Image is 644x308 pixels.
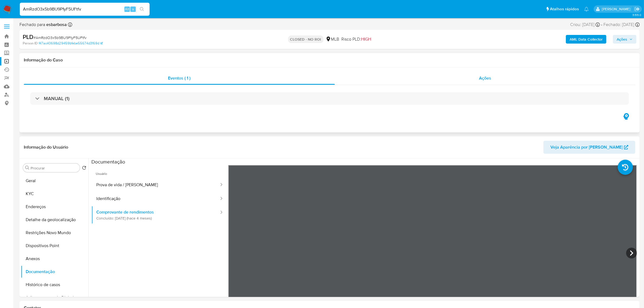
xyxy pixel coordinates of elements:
p: emerson.gomes@mercadopago.com.br [602,6,632,12]
button: KYC [21,187,88,200]
span: Veja Aparência por [PERSON_NAME] [550,141,623,154]
h3: MANUAL (1) [44,96,70,101]
button: Restrições Novo Mundo [21,226,88,239]
span: s [132,6,134,12]
button: Endereços [21,200,88,213]
span: Atalhos rápidos [550,6,579,12]
input: Pesquise usuários ou casos... [20,6,150,13]
button: Veja Aparência por [PERSON_NAME] [543,141,635,154]
span: # AmRzdO3x5b9BU9P1yF5UFtfv [34,35,87,40]
button: search-icon [136,5,147,13]
span: Alt [125,6,129,12]
span: Risco PLD: [342,36,371,42]
span: Fechado para [19,22,67,28]
a: Notificações [584,7,589,11]
button: Detalhe da geolocalização [21,213,88,226]
button: Retornar ao pedido padrão [82,166,86,172]
div: Fechado: [DATE] [603,22,640,28]
span: - [601,22,602,28]
button: Anexos [21,252,88,265]
button: Adiantamentos de Dinheiro [21,291,88,304]
button: Histórico de casos [21,278,88,291]
button: Documentação [21,265,88,278]
h1: Informação do Caso [24,57,635,63]
button: Procurar [25,166,29,170]
a: Sair [634,6,640,12]
p: CLOSED - NO ROI [288,35,323,43]
h1: Informação do Usuário [24,145,68,150]
b: esbarbosa [45,21,67,28]
b: PLD [23,32,34,41]
span: Ações [617,35,627,44]
span: Eventos ( 1 ) [168,75,190,81]
a: f47ac40698d29459bfebe55674d3169d [39,41,103,46]
span: HIGH [361,36,371,42]
button: Geral [21,174,88,187]
button: Ações [613,35,636,44]
button: Dispositivos Point [21,239,88,252]
span: Ações [479,75,491,81]
div: Criou: [DATE] [570,22,600,28]
input: Procurar [31,166,78,171]
b: AML Data Collector [570,35,603,44]
b: Person ID [23,41,38,46]
div: MANUAL (1) [30,92,629,105]
button: AML Data Collector [566,35,606,44]
div: MLB [326,36,339,42]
